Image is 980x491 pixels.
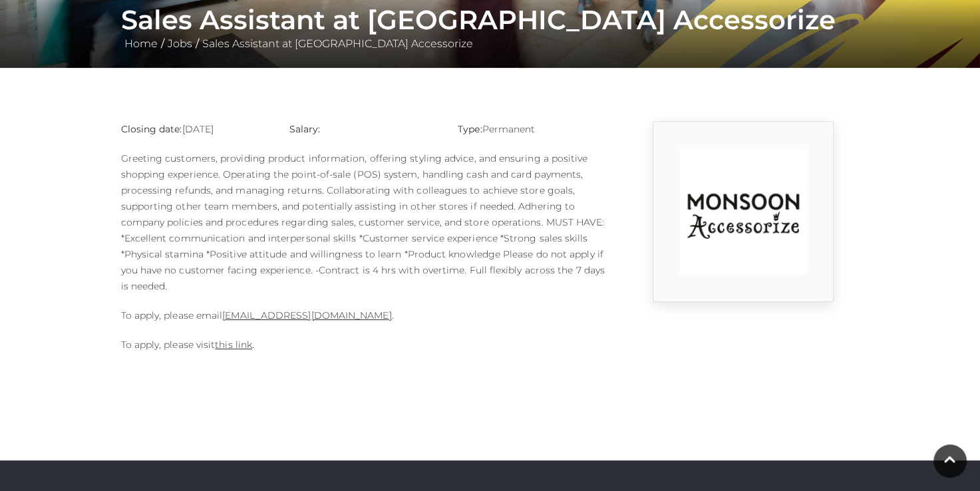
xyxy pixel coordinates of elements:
p: To apply, please email . [121,307,607,323]
strong: Closing date: [121,123,182,135]
strong: Salary: [289,123,321,135]
strong: Type: [458,123,482,135]
a: [EMAIL_ADDRESS][DOMAIN_NAME] [222,309,391,321]
p: [DATE] [121,121,269,137]
a: Sales Assistant at [GEOGRAPHIC_DATA] Accessorize [199,37,476,50]
p: To apply, please visit . [121,337,607,353]
h1: Sales Assistant at [GEOGRAPHIC_DATA] Accessorize [121,4,860,36]
p: Permanent [458,121,606,137]
div: / / [111,4,870,52]
a: Home [121,37,161,50]
p: Greeting customers, providing product information, offering styling advice, and ensuring a positi... [121,150,607,294]
a: Jobs [164,37,196,50]
img: rtuC_1630740947_no1Y.jpg [680,148,806,275]
a: this link [215,339,252,351]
